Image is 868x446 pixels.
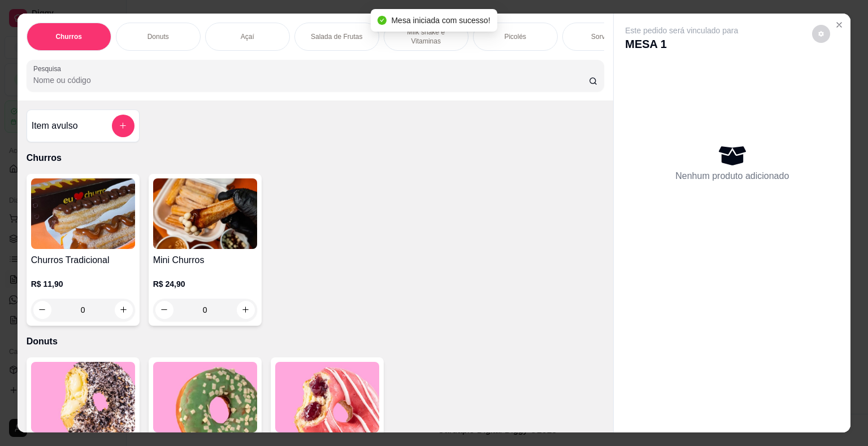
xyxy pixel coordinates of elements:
[31,178,135,249] img: product-image
[31,362,135,432] img: product-image
[147,32,169,41] p: Donuts
[591,32,618,41] p: Sorvetes
[504,32,526,41] p: Picolés
[153,178,257,249] img: product-image
[31,253,135,267] h4: Churros Tradicional
[675,169,789,183] p: Nenhum produto adicionado
[377,16,387,25] span: check-circle
[33,64,65,73] label: Pesquisa
[27,151,605,165] p: Churros
[153,278,257,290] p: R$ 24,90
[391,16,490,25] span: Mesa iniciada com sucesso!
[830,16,848,34] button: Close
[153,362,257,432] img: product-image
[393,28,459,46] p: Milk shake e Vitaminas
[32,119,78,133] h4: Item avulso
[812,25,830,43] button: decrease-product-quantity
[112,115,134,137] button: add-separate-item
[625,36,738,52] p: MESA 1
[153,253,257,267] h4: Mini Churros
[55,32,82,41] p: Churros
[31,278,135,290] p: R$ 11,90
[311,32,362,41] p: Salada de Frutas
[27,335,605,348] p: Donuts
[625,25,738,36] p: Este pedido será vinculado para
[33,75,589,86] input: Pesquisa
[275,362,379,432] img: product-image
[241,32,254,41] p: Açaí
